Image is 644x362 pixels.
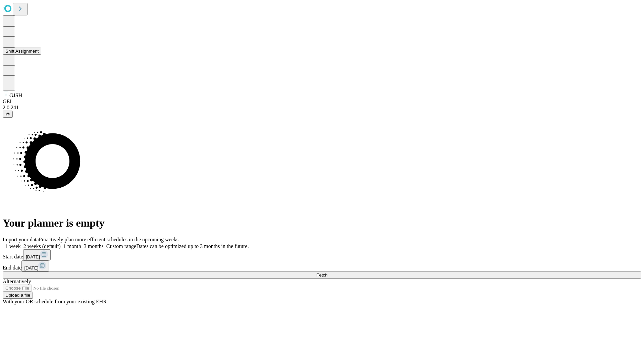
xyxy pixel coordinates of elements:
[316,273,327,278] span: Fetch
[26,254,40,259] span: [DATE]
[3,271,641,279] button: Fetch
[84,243,104,249] span: 3 months
[3,217,641,229] h1: Your planner is empty
[3,105,641,111] div: 2.0.241
[106,243,136,249] span: Custom range
[136,243,249,249] span: Dates can be optimized up to 3 months in the future.
[5,243,21,249] span: 1 week
[5,112,10,117] span: @
[3,237,39,242] span: Import your data
[24,265,38,270] span: [DATE]
[3,99,641,105] div: GEI
[3,279,31,284] span: Alternatively
[63,243,81,249] span: 1 month
[3,260,641,271] div: End date
[23,249,51,260] button: [DATE]
[3,48,41,55] button: Shift Assignment
[3,249,641,260] div: Start date
[21,260,49,271] button: [DATE]
[3,299,107,304] span: With your OR schedule from your existing EHR
[39,237,180,242] span: Proactively plan more efficient schedules in the upcoming weeks.
[23,243,61,249] span: 2 weeks (default)
[3,292,33,299] button: Upload a file
[3,111,13,118] button: @
[9,93,22,98] span: GJSH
